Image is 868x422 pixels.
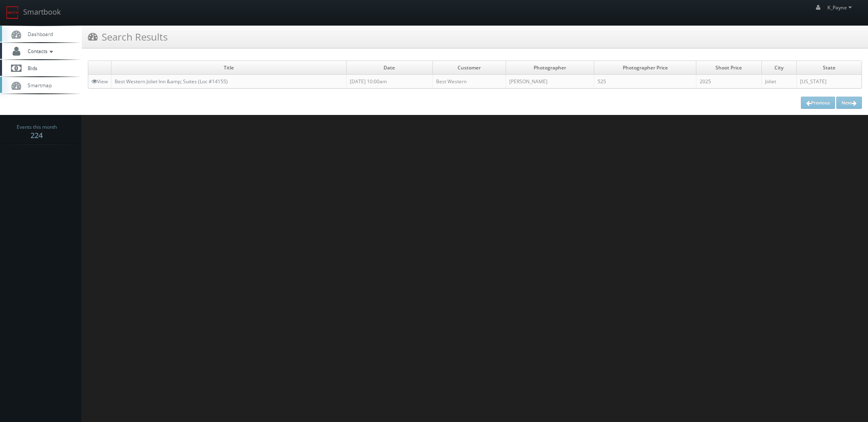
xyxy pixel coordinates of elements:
[111,61,347,75] td: Title
[24,65,37,71] span: Bids
[17,123,57,131] span: Events this month
[31,130,43,140] strong: 224
[432,61,506,75] td: Customer
[506,75,594,89] td: [PERSON_NAME]
[796,75,861,89] td: [US_STATE]
[796,61,861,75] td: State
[6,6,19,19] img: smartbook-logo.png
[827,4,854,11] span: K_Payne
[24,82,52,89] span: Smartmap
[594,75,696,89] td: 525
[24,30,53,37] span: Dashboard
[761,75,796,89] td: Joliet
[24,48,55,54] span: Contacts
[92,78,108,85] a: View
[696,61,761,75] td: Shoot Price
[696,75,761,89] td: 2025
[88,30,168,44] h3: Search Results
[346,75,432,89] td: [DATE] 10:00am
[761,61,796,75] td: City
[115,78,228,85] a: Best Western Joliet Inn &amp; Suites (Loc #14155)
[506,61,594,75] td: Photographer
[432,75,506,89] td: Best Western
[594,61,696,75] td: Photographer Price
[346,61,432,75] td: Date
